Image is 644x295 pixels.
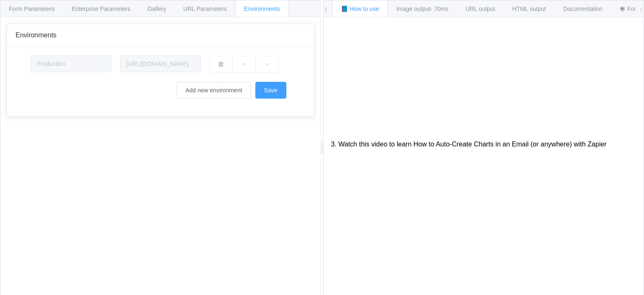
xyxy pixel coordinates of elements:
[396,5,449,12] span: Image output
[9,5,55,12] span: Form Parameters
[148,5,166,12] span: Gallery
[338,136,637,152] li: Watch this video to learn How to Auto-Create Charts in an Email (or anywhere) with Zapier
[431,5,449,12] span: - 70ms
[244,5,280,12] span: Environments
[177,82,251,99] button: Add new environment
[465,5,495,12] span: URL output
[183,5,227,12] span: URL Parameters
[341,5,379,12] span: 📘 How to use
[255,82,286,99] button: Save
[264,87,278,94] span: Save
[72,5,130,12] span: Enterprise Parameters
[563,5,602,12] span: Documentation
[16,31,57,39] span: Environments
[512,5,546,12] span: HTML output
